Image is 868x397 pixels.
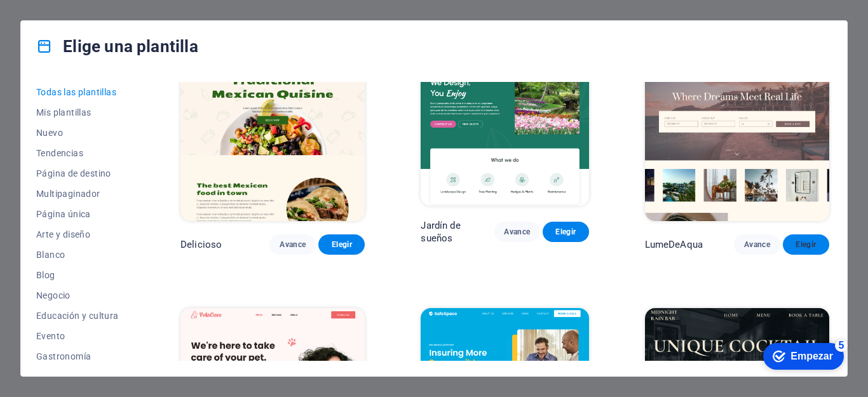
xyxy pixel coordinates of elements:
font: Negocio [36,290,71,300]
button: Blog [36,265,125,285]
font: Página única [36,209,91,219]
button: Avance [494,222,540,242]
font: Elige una plantilla [63,37,198,56]
button: Gastronomía [36,346,125,367]
button: Negocio [36,285,125,306]
div: Empezar Quedan 5 elementos, 0 % completado [6,6,87,33]
button: Avance [734,234,780,255]
button: Elegir [543,222,588,242]
font: Avance [280,240,306,249]
button: Página única [36,204,125,224]
font: Gastronomía [36,351,91,361]
font: Avance [744,240,770,249]
font: Tendencias [36,148,83,158]
font: Nuevo [36,128,63,138]
button: Elegir [783,234,829,255]
font: Blog [36,270,55,280]
font: Jardín de sueños [421,220,460,244]
font: Todas las plantillas [36,87,116,97]
img: Jardín de sueños [421,51,588,206]
font: Multipaginador [36,189,100,199]
button: Avance [269,234,316,255]
font: Arte y diseño [36,229,90,239]
img: Delicioso [180,51,365,222]
button: Todas las plantillas [36,82,125,102]
button: Multipaginador [36,184,125,204]
img: LumeDeAqua [645,51,829,222]
button: Blanco [36,245,125,265]
button: Educación y cultura [36,306,125,326]
font: Elegir [555,227,576,236]
font: Avance [504,227,530,236]
button: Tendencias [36,143,125,163]
font: Empezar [34,14,76,25]
button: Página de destino [36,163,125,184]
font: Evento [36,331,65,341]
font: Elegir [796,240,816,249]
button: Elegir [318,234,365,255]
font: Mis plantillas [36,107,92,118]
button: Evento [36,326,125,346]
font: Página de destino [36,168,111,178]
font: LumeDeAqua [645,239,703,250]
font: Blanco [36,250,65,260]
button: Nuevo [36,123,125,143]
font: Educación y cultura [36,311,119,321]
font: Elegir [332,240,352,249]
button: Arte y diseño [36,224,125,245]
font: 5 [82,3,88,14]
font: Delicioso [180,239,222,250]
button: Mis plantillas [36,102,125,123]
